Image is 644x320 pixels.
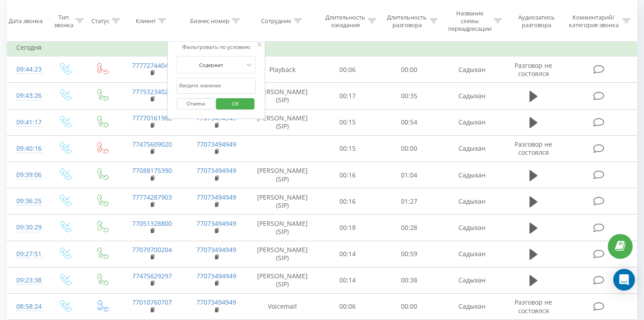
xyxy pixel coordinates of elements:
td: Садыхан [440,215,504,241]
td: [PERSON_NAME] (SIP) [248,162,317,188]
a: 77772744041 [132,61,172,70]
td: 00:00 [378,57,440,83]
td: Садыхан [440,162,504,188]
a: 77073494949 [196,272,236,280]
td: 00:28 [378,215,440,241]
div: 09:44:23 [16,61,37,78]
td: 00:18 [317,215,378,241]
td: Playback [248,57,317,83]
td: Сегодня [7,38,637,57]
td: Садыхан [440,57,504,83]
td: [PERSON_NAME] (SIP) [248,241,317,267]
span: Разговор не состоялся [515,140,552,157]
td: 00:54 [378,109,440,135]
td: 00:00 [378,135,440,162]
div: Клиент [136,17,156,25]
td: Садыхан [440,109,504,135]
td: 00:15 [317,109,378,135]
td: Садыхан [440,241,504,267]
div: Комментарий/категория звонка [567,13,620,29]
span: Разговор не состоялся [515,298,552,315]
td: Садыхан [440,188,504,215]
input: Введите значение [177,78,256,94]
button: Отмена [177,98,215,110]
button: OK [216,98,255,110]
div: 09:43:26 [16,87,37,105]
td: Садыхан [440,293,504,320]
div: Название схемы переадресации [448,10,491,33]
td: Садыхан [440,135,504,162]
div: Сотрудник [261,17,291,25]
div: Open Intercom Messenger [613,269,635,291]
div: Бизнес номер [190,17,229,25]
a: 77073494949 [196,298,236,306]
td: 00:16 [317,162,378,188]
div: Статус [91,17,110,25]
div: Длительность ожидания [325,13,366,29]
a: 77774287903 [132,193,172,201]
a: 77475629297 [132,272,172,280]
td: 00:14 [317,241,378,267]
a: 77088175390 [132,166,172,175]
td: [PERSON_NAME] (SIP) [248,83,317,109]
div: Дата звонка [9,17,43,25]
span: Разговор не состоялся [515,61,552,78]
td: 01:04 [378,162,440,188]
td: 00:17 [317,83,378,109]
div: Тип звонка [54,13,73,29]
div: Фильтровать по условию [177,43,256,52]
a: 77079700204 [132,245,172,254]
td: 01:27 [378,188,440,215]
a: 77073494949 [196,166,236,175]
td: 00:35 [378,83,440,109]
a: 77073494949 [196,219,236,228]
td: 00:14 [317,267,378,293]
td: [PERSON_NAME] (SIP) [248,267,317,293]
a: 77010760707 [132,298,172,306]
div: 09:40:16 [16,140,37,158]
td: [PERSON_NAME] (SIP) [248,109,317,135]
td: 00:59 [378,241,440,267]
a: 77753234021 [132,87,172,96]
div: 09:23:38 [16,272,37,289]
td: Voicemail [248,293,317,320]
a: 77051328800 [132,219,172,228]
div: 09:39:06 [16,166,37,184]
td: [PERSON_NAME] (SIP) [248,188,317,215]
div: Длительность разговора [386,13,427,29]
div: 09:41:17 [16,114,37,131]
a: 77073494949 [196,140,236,148]
a: 77073494949 [196,193,236,201]
td: 00:00 [378,293,440,320]
div: 09:36:25 [16,192,37,210]
div: 08:58:24 [16,298,37,315]
div: 09:30:29 [16,219,37,236]
td: 00:38 [378,267,440,293]
a: 77073494949 [196,245,236,254]
td: Садыхан [440,83,504,109]
td: 00:16 [317,188,378,215]
td: 00:15 [317,135,378,162]
td: [PERSON_NAME] (SIP) [248,215,317,241]
div: Аудиозапись разговора [512,13,561,29]
a: 77770161982 [132,114,172,122]
div: 09:27:51 [16,245,37,263]
td: 00:06 [317,293,378,320]
span: OK [223,96,248,110]
a: 77475609020 [132,140,172,148]
td: 00:06 [317,57,378,83]
td: Садыхан [440,267,504,293]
